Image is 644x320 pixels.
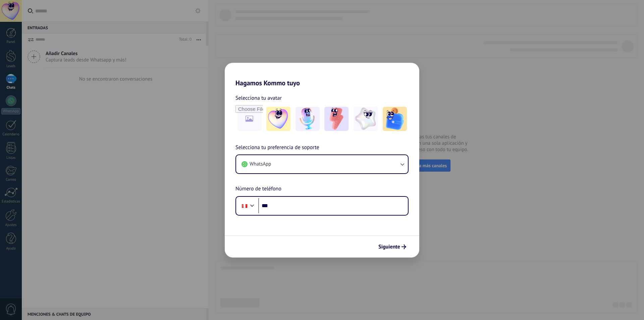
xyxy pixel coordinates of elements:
[250,161,271,168] span: WhatsApp
[296,107,320,131] img: -2.jpeg
[235,94,282,102] span: Selecciona tu avatar
[236,155,408,173] button: WhatsApp
[378,244,400,249] span: Siguiente
[383,107,407,131] img: -5.jpeg
[235,143,319,152] span: Selecciona tu preferencia de soporte
[375,241,409,253] button: Siguiente
[235,185,281,193] span: Número de teléfono
[238,199,251,213] div: Peru: + 51
[354,107,378,131] img: -4.jpeg
[225,63,419,87] h2: Hagamos Kommo tuyo
[266,107,290,131] img: -1.jpeg
[324,107,348,131] img: -3.jpeg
